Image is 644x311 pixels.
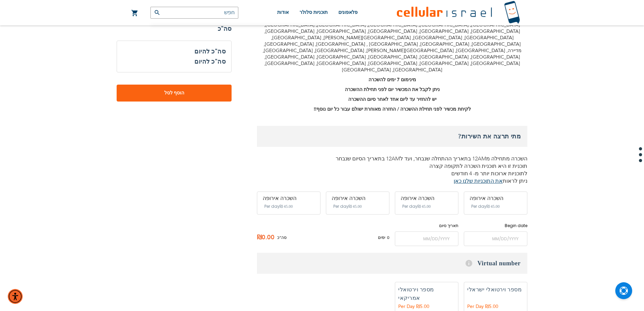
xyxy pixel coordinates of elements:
span: אודות [277,10,289,15]
span: ‏45.00 ₪ [486,204,500,209]
strong: יש להחזיר עד ליום אחד לאחר סיום ההשכרה [348,96,436,103]
p: [GEOGRAPHIC_DATA], [GEOGRAPHIC_DATA], [GEOGRAPHIC_DATA], [GEOGRAPHIC_DATA], [GEOGRAPHIC_DATA], [G... [257,9,527,73]
span: Per day [333,203,349,209]
span: Per day [264,203,280,209]
p: תוכנית זו היא תוכנית השכרה לתקופה קצרה לתוכניות ארוכות יותר מ- 4 חודשים ניתן לראות [257,162,527,185]
strong: מינימום 7 ימים להשכרה [368,76,416,83]
input: MM/DD/YYYY [464,231,527,246]
strong: סה"כ [117,24,232,34]
p: השכרה מתחילה מ12AM בתאריך ההתחלה שנבחר, ועד ל12AM בתאריך הסיום שנבחר [257,155,527,162]
strong: ניתן לקבל את המכשיר יום לפני תחילת ההשכרה [345,86,440,93]
div: השכרה אירופה [470,195,522,201]
label: תאריך סיום [395,223,458,229]
h3: סה"כ להיום [194,57,226,67]
img: לוגו סלולר ישראל [397,1,520,25]
label: Begin date [464,223,527,229]
a: את התוכניות שלנו כאן [454,177,503,185]
span: פלאפונים [338,10,358,15]
h3: סה"כ להיום [122,46,226,57]
div: השכרה אירופה [332,195,384,201]
strong: לקיחת מכשיר לפני תחילת ההשכרה / החזרה מאוחרת ישולם עבור כל יום נוסף!! [314,106,471,112]
span: תוכניות סלולר [300,10,328,15]
span: ימים [378,235,385,241]
span: 0 [385,235,389,241]
button: הוסף לסל [117,85,232,102]
input: MM/DD/YYYY [395,231,458,246]
span: ‏45.00 ₪ [418,204,431,209]
span: ‏45.00 ₪ [280,204,293,209]
span: Help [466,260,472,267]
input: חפש [150,7,238,19]
span: ‏45.00 ₪ [349,204,362,209]
div: השכרה אירופה [401,195,453,201]
span: Per day [402,203,418,209]
div: השכרה אירופה [263,195,315,201]
span: ₪0.00 [257,232,277,243]
span: סה"כ [277,235,287,241]
span: הוסף לסל [139,90,209,97]
h3: Virtual number [257,253,527,274]
h3: מתי תרצה את השירות? [257,126,527,147]
span: Per day [471,203,486,209]
div: תפריט נגישות [8,289,23,304]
